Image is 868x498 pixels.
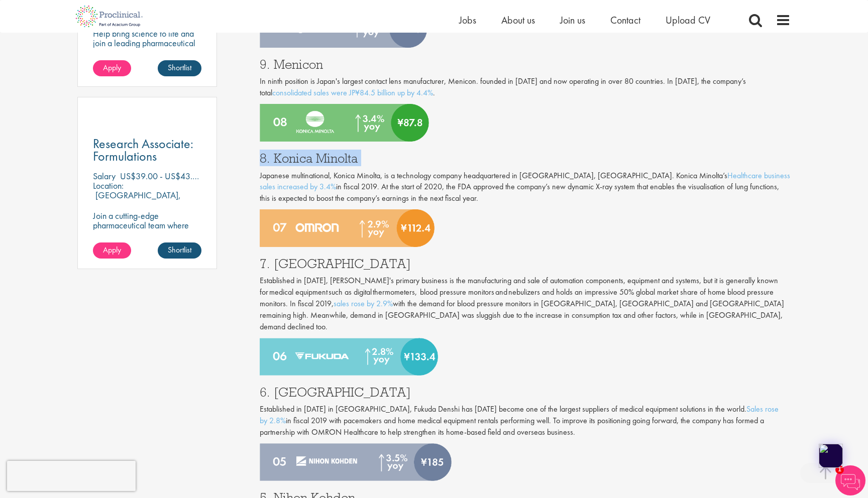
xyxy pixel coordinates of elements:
[260,170,791,205] p: Japanese multinational, Konica Minolta, is a technology company headquartered in [GEOGRAPHIC_DATA...
[260,386,791,399] h3: 6. [GEOGRAPHIC_DATA]
[93,135,193,165] span: Research Associate: Formulations
[93,189,181,210] p: [GEOGRAPHIC_DATA], [GEOGRAPHIC_DATA]
[260,76,791,99] p: In ninth position is Japan's largest contact lens manufacturer, Menicon. founded in [DATE] and no...
[260,58,791,71] h3: 9. Menicon
[260,152,791,165] h3: 8. Konica Minolta
[835,465,844,474] span: 1
[272,87,433,98] a: consolidated sales were JP¥84.5 billion up by 4.4%
[334,298,393,309] a: sales rose by 2.9%
[158,60,201,76] a: Shortlist
[93,180,124,191] span: Location:
[93,170,116,182] span: Salary
[93,60,131,76] a: Apply
[610,14,640,27] a: Contact
[260,275,791,332] p: Established in [DATE], [PERSON_NAME]'s primary business is the manufacturing and sale of automati...
[103,244,121,255] span: Apply
[120,170,233,182] p: US$39.00 - US$43.00 per hour
[260,404,791,438] p: Established in [DATE] in [GEOGRAPHIC_DATA], Fukuda Denshi has [DATE] become one of the largest su...
[93,242,131,259] a: Apply
[93,211,201,259] p: Join a cutting-edge pharmaceutical team where your precision and passion for quality will help sh...
[459,14,476,27] a: Jobs
[103,62,121,73] span: Apply
[501,14,535,27] a: About us
[835,465,865,495] img: Chatbot
[666,14,710,27] a: Upload CV
[560,14,585,27] a: Join us
[819,444,843,468] img: app-logo.png
[260,257,791,270] h3: 7. [GEOGRAPHIC_DATA]
[260,170,790,192] a: Healthcare business sales increased by 3.4%
[158,242,201,259] a: Shortlist
[7,461,136,491] iframe: reCAPTCHA
[93,138,201,163] a: Research Associate: Formulations
[260,404,779,426] a: Sales rose by 2.8%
